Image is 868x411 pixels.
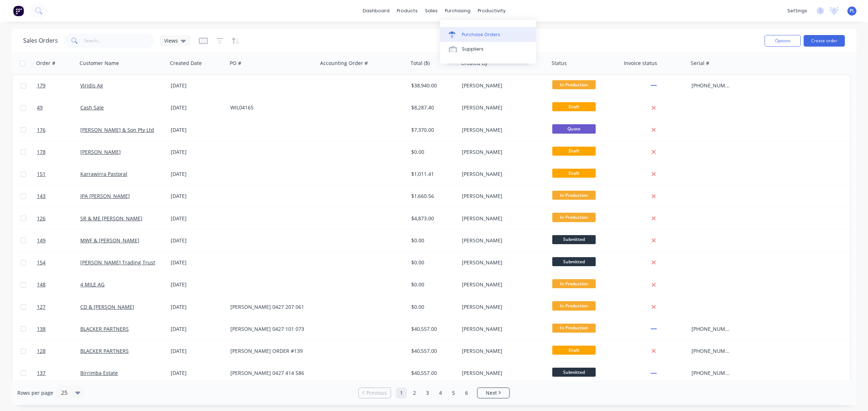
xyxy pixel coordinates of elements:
div: settings [784,5,811,16]
div: Created Date [170,60,202,67]
div: $40,557.00 [411,369,454,377]
a: [PERSON_NAME] & Son Pty Ltd [80,126,154,133]
a: CD & [PERSON_NAME] [80,303,134,310]
a: Purchase Orders [440,27,536,42]
a: Birrimba Estate [80,369,118,376]
a: 137 [37,362,80,384]
div: [DATE] [171,104,225,111]
a: 151 [37,163,80,185]
a: 179 [37,75,80,96]
div: $0.00 [411,303,454,311]
div: [DATE] [171,347,225,355]
button: Create order [804,35,845,47]
div: [DATE] [171,148,225,156]
span: In Production [552,80,596,89]
div: $38,940.00 [411,82,454,89]
span: In Production [552,324,596,333]
div: Serial # [691,60,709,67]
a: 148 [37,274,80,295]
div: [PHONE_NUMBER] [692,347,732,355]
a: SR & ME [PERSON_NAME] [80,215,142,222]
span: 149 [37,237,46,244]
a: Page 2 [409,388,420,398]
span: In Production [552,213,596,222]
div: sales [421,5,441,16]
button: Options [765,35,801,47]
a: Previous page [359,389,391,397]
span: 138 [37,325,46,333]
a: Viridis Ag [80,82,103,89]
div: PO # [230,60,241,67]
a: MWF & [PERSON_NAME] [80,237,139,244]
a: 143 [37,185,80,207]
div: [PHONE_NUMBER] [692,369,732,377]
span: Draft [552,102,596,111]
div: [PHONE_NUMBER] & [PHONE_NUMBER] [692,82,732,89]
span: 151 [37,170,46,178]
div: [PHONE_NUMBER] [692,325,732,333]
img: Factory [13,5,24,16]
div: [PERSON_NAME] 0427 101 073 [230,325,311,333]
span: Quote [552,124,596,133]
span: 126 [37,215,46,222]
div: [PERSON_NAME] [462,347,542,355]
div: Purchase Orders [462,31,500,38]
div: $7,370.00 [411,126,454,134]
ul: Pagination [356,388,512,398]
a: 178 [37,141,80,163]
span: In Production [552,191,596,200]
div: [PERSON_NAME] [462,104,542,111]
div: [PERSON_NAME] [462,148,542,156]
div: [PERSON_NAME] [462,281,542,288]
div: Accounting Order # [320,60,368,67]
div: Status [552,60,567,67]
div: Customer Name [80,60,119,67]
div: [PERSON_NAME] [462,259,542,266]
a: 138 [37,318,80,340]
div: [PERSON_NAME] [462,303,542,311]
div: [DATE] [171,369,225,377]
div: $1,660.56 [411,192,454,200]
span: 49 [37,104,43,111]
div: [PERSON_NAME] ORDER #139 [230,347,311,355]
a: BLACKER PARTNERS [80,325,129,332]
a: Page 5 [448,388,459,398]
span: 178 [37,148,46,156]
span: Submitted [552,235,596,244]
a: Page 4 [435,388,446,398]
div: $4,873.00 [411,215,454,222]
div: [DATE] [171,126,225,134]
div: [DATE] [171,325,225,333]
div: [PERSON_NAME] [462,82,542,89]
div: [PERSON_NAME] [462,170,542,178]
a: 4 MILE AG [80,281,105,288]
div: [PERSON_NAME] [462,126,542,134]
div: [PERSON_NAME] 0427 207 061 [230,303,311,311]
span: 127 [37,303,46,311]
div: $0.00 [411,259,454,266]
span: 128 [37,347,46,355]
span: Draft [552,346,596,355]
span: 179 [37,82,46,89]
a: 127 [37,296,80,318]
div: [DATE] [171,237,225,244]
div: [DATE] [171,281,225,288]
span: Views [164,37,178,44]
div: Invoice status [624,60,657,67]
a: Page 3 [422,388,433,398]
a: 149 [37,230,80,251]
div: $40,557.00 [411,347,454,355]
div: [PERSON_NAME] [462,237,542,244]
div: [DATE] [171,259,225,266]
div: Suppliers [462,46,484,52]
a: Cash Sale [80,104,104,111]
span: Rows per page [17,389,53,397]
div: purchasing [441,5,474,16]
a: 49 [37,97,80,118]
a: 128 [37,340,80,362]
div: [DATE] [171,192,225,200]
a: 126 [37,208,80,229]
span: Previous [366,389,387,397]
a: JPA [PERSON_NAME] [80,192,130,199]
span: In Production [552,301,596,310]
